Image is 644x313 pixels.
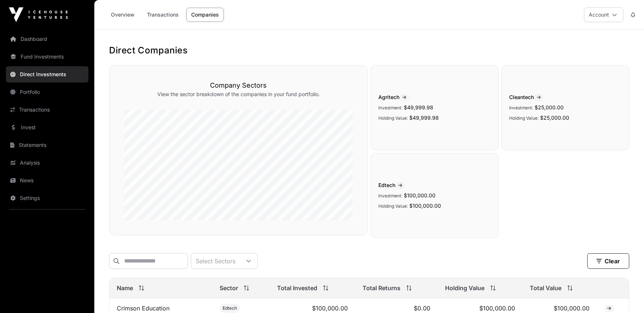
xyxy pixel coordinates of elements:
[124,80,353,91] h3: Company Sectors
[404,192,435,198] span: $100,000.00
[6,137,88,153] a: Statements
[509,105,533,110] span: Investment:
[378,105,402,110] span: Investment:
[220,284,238,292] span: Sector
[6,49,88,65] a: Fund Investments
[117,284,133,292] span: Name
[530,284,561,292] span: Total Value
[404,104,433,110] span: $49,999.98
[607,278,644,313] iframe: Chat Widget
[106,8,139,22] a: Overview
[378,94,491,101] span: Agritech
[6,84,88,100] a: Portfolio
[363,284,400,292] span: Total Returns
[509,94,622,101] span: Cleantech
[142,8,183,22] a: Transactions
[117,305,169,312] a: Crimson Education
[191,253,240,268] div: Select Sectors
[109,45,629,56] h1: Direct Companies
[6,31,88,47] a: Dashboard
[6,102,88,118] a: Transactions
[535,104,564,110] span: $25,000.00
[186,8,224,22] a: Companies
[6,172,88,189] a: News
[378,193,402,198] span: Investment:
[409,203,441,209] span: $100,000.00
[509,115,539,121] span: Holding Value:
[124,91,353,98] p: View the sector breakdown of the companies in your fund portfolio.
[6,155,88,171] a: Analysis
[445,284,484,292] span: Holding Value
[378,203,408,209] span: Holding Value:
[378,115,408,121] span: Holding Value:
[6,66,88,82] a: Direct Investments
[409,115,439,121] span: $49,999.98
[223,305,237,311] span: Edtech
[378,182,491,189] span: Edtech
[6,190,88,206] a: Settings
[277,284,317,292] span: Total Invested
[587,253,629,269] button: Clear
[584,7,623,22] button: Account
[6,119,88,136] a: Invest
[540,115,569,121] span: $25,000.00
[9,7,68,22] img: Icehouse Ventures Logo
